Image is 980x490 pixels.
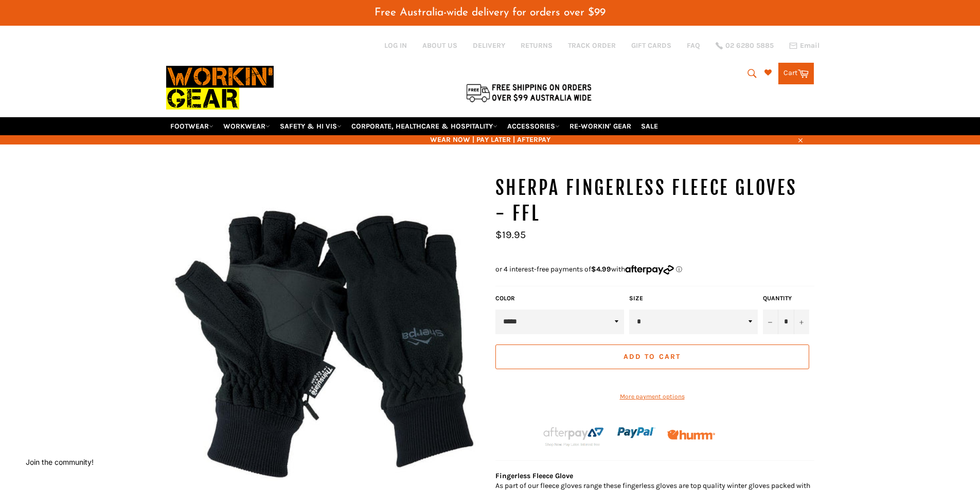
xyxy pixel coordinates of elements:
img: paypal.png [617,413,655,451]
a: More payment options [495,392,809,401]
button: Increase item quantity by one [794,310,809,334]
label: Color [495,294,624,303]
span: Email [800,42,819,49]
span: WEAR NOW | PAY LATER | AFTERPAY [166,135,814,144]
span: Free Australia-wide delivery for orders over $99 [375,7,605,18]
a: Cart [778,63,814,84]
a: DELIVERY [473,41,505,50]
a: ABOUT US [422,41,457,50]
a: SALE [637,117,662,135]
label: Size [629,294,758,303]
a: 02 6280 5885 [716,42,774,49]
span: Add to Cart [623,352,681,361]
a: Email [789,42,819,50]
span: 02 6280 5885 [725,42,774,49]
a: TRACK ORDER [568,41,616,50]
a: SAFETY & HI VIS [276,117,346,135]
a: RE-WORKIN' GEAR [565,117,635,135]
a: GIFT CARDS [631,41,671,50]
img: Afterpay-Logo-on-dark-bg_large.png [542,425,605,447]
a: RETURNS [521,41,553,50]
span: $19.95 [495,229,526,241]
a: WORKWEAR [219,117,274,135]
button: Reduce item quantity by one [763,310,778,334]
label: Quantity [763,294,809,303]
a: ACCESSORIES [503,117,564,135]
a: Log in [384,41,407,50]
a: CORPORATE, HEALTHCARE & HOSPITALITY [347,117,502,135]
img: Flat $9.95 shipping Australia wide [465,82,593,103]
img: Humm_core_logo_RGB-01_300x60px_small_195d8312-4386-4de7-b182-0ef9b6303a37.png [667,430,715,440]
button: Add to Cart [495,344,809,369]
a: FAQ [687,41,700,50]
img: Workin Gear leaders in Workwear, Safety Boots, PPE, Uniforms. Australia's No.1 in Workwear [166,59,274,117]
button: Join the community! [26,458,94,466]
strong: Fingerless Fleece Glove [495,471,573,480]
a: FOOTWEAR [166,117,218,135]
h1: SHERPA Fingerless Fleece Gloves - FFL [495,175,814,226]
